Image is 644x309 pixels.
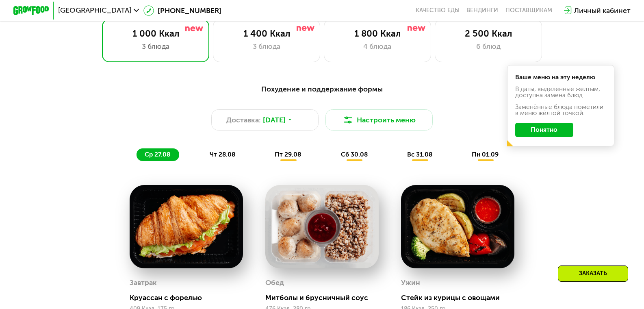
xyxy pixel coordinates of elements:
div: 6 блюд [444,41,533,52]
a: Качество еды [416,7,460,14]
button: Настроить меню [325,109,433,131]
div: 4 блюда [333,41,422,52]
div: Обед [265,276,284,289]
div: Завтрак [130,276,157,289]
span: [DATE] [263,115,286,125]
div: Ужин [401,276,420,289]
div: 2 500 Ккал [444,28,533,39]
div: Круассан с форелью [130,293,250,302]
div: Заменённые блюда пометили в меню жёлтой точкой. [515,104,607,117]
span: ср 27.08 [145,151,170,158]
div: Стейк из курицы с овощами [401,293,521,302]
div: 3 блюда [111,41,200,52]
div: поставщикам [505,7,552,14]
div: Митболы и брусничный соус [265,293,386,302]
div: 3 блюда [222,41,311,52]
div: В даты, выделенные желтым, доступна замена блюд. [515,86,607,99]
span: пн 01.09 [472,151,499,158]
div: 1 400 Ккал [222,28,311,39]
span: вс 31.08 [407,151,432,158]
span: сб 30.08 [341,151,368,158]
span: [GEOGRAPHIC_DATA] [58,7,131,14]
div: 1 000 Ккал [111,28,200,39]
a: Вендинги [466,7,498,14]
div: Похудение и поддержание формы [57,84,587,95]
span: чт 28.08 [210,151,235,158]
div: Личный кабинет [574,5,631,16]
a: [PHONE_NUMBER] [143,5,221,16]
div: 1 800 Ккал [333,28,422,39]
div: Ваше меню на эту неделю [515,74,607,81]
button: Понятно [515,123,573,137]
div: Заказать [558,265,628,282]
span: пт 29.08 [275,151,301,158]
span: Доставка: [226,115,261,125]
